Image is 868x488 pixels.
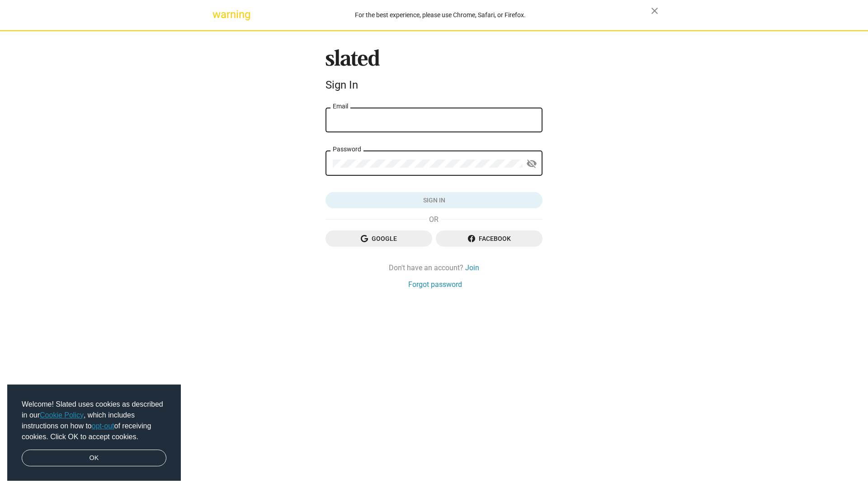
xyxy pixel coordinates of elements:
a: Cookie Policy [40,411,84,419]
span: Google [333,230,425,247]
span: Facebook [443,230,535,247]
div: For the best experience, please use Chrome, Safari, or Firefox. [230,9,651,21]
button: Show password [523,155,541,173]
div: Sign In [325,79,542,91]
mat-icon: visibility_off [526,157,537,171]
mat-icon: close [649,5,660,16]
button: Facebook [436,230,542,247]
a: Forgot password [408,280,462,289]
a: Join [465,263,479,272]
div: cookieconsent [7,385,181,481]
button: Google [325,230,432,247]
a: opt-out [92,422,114,430]
mat-icon: warning [212,9,223,20]
sl-branding: Sign In [325,49,542,95]
div: Don't have an account? [325,263,542,272]
a: dismiss cookie message [22,450,166,467]
span: Welcome! Slated uses cookies as described in our , which includes instructions on how to of recei... [22,399,166,442]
